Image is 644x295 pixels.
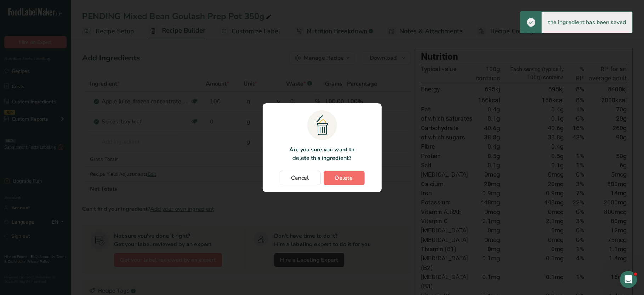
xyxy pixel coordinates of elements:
p: Are you sure you want to delete this ingredient? [285,145,359,162]
button: Cancel [280,171,321,185]
span: Delete [335,174,353,182]
iframe: Intercom live chat [620,271,637,288]
div: the ingredient has been saved [542,12,632,33]
button: Delete [324,171,365,185]
span: Cancel [291,174,309,182]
